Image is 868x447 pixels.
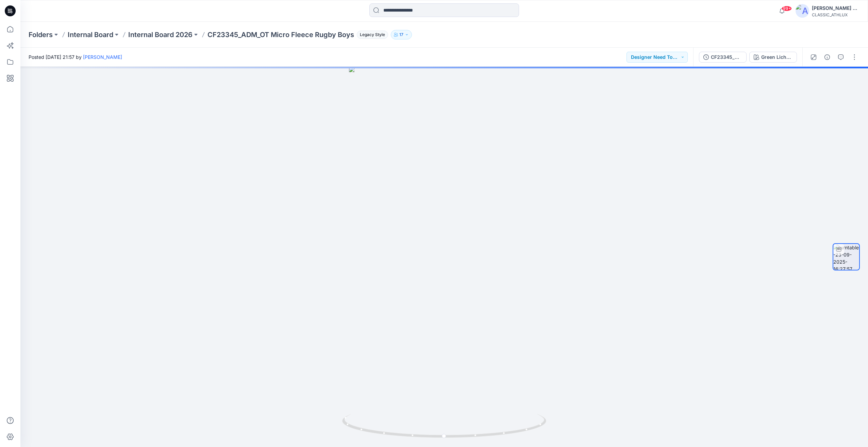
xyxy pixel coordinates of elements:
[68,30,113,39] a: Internal Board
[796,4,809,18] img: avatar
[812,12,859,17] div: CLASSIC_ATHLUX
[711,53,742,61] div: CF23345_ADM_OT Micro Fleece Rugby Boys
[354,30,388,39] button: Legacy Style
[357,31,388,39] span: Legacy Style
[399,31,403,38] p: 17
[782,6,792,11] span: 99+
[128,30,193,39] a: Internal Board 2026
[699,52,747,63] button: CF23345_ADM_OT Micro Fleece Rugby Boys
[749,52,797,63] button: Green Lichen / Gold Jade / Flaming Carrot
[833,244,859,270] img: turntable-23-09-2025-16:27:57
[83,54,122,60] a: [PERSON_NAME]
[812,4,859,12] div: [PERSON_NAME] Cfai
[761,53,792,61] div: Green Lichen / Gold Jade / Flaming Carrot
[822,52,833,63] button: Details
[29,53,122,61] span: Posted [DATE] 21:57 by
[207,30,354,39] p: CF23345_ADM_OT Micro Fleece Rugby Boys
[391,30,412,39] button: 17
[29,30,53,39] a: Folders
